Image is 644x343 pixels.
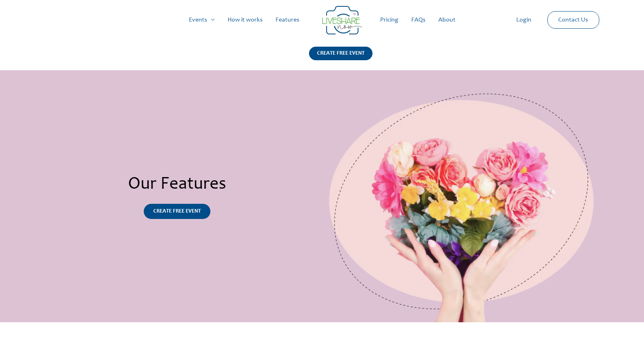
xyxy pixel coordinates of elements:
nav: Site Navigation [14,7,630,33]
img: Group 14 | Live Photo Slideshow for Events | Create Free Events Album for Any Occasion [322,6,362,35]
a: Events [182,7,221,33]
a: About [432,7,462,33]
a: How it works [221,7,269,33]
a: Pricing [374,7,405,33]
img: Group 13921 | Live Photo Slideshow for Events | Create Free Events Album for Any Occasion [322,70,602,322]
a: Features [269,7,306,33]
div: CREATE FREE EVENT [309,47,373,60]
a: CREATE FREE EVENT [144,204,210,219]
a: FAQs [405,7,432,33]
span: CREATE FREE EVENT [153,209,201,214]
a: Contact Us [552,12,594,28]
a: Login [510,7,538,33]
a: CREATE FREE EVENT [309,47,373,70]
h2: Our Features [32,174,322,196]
